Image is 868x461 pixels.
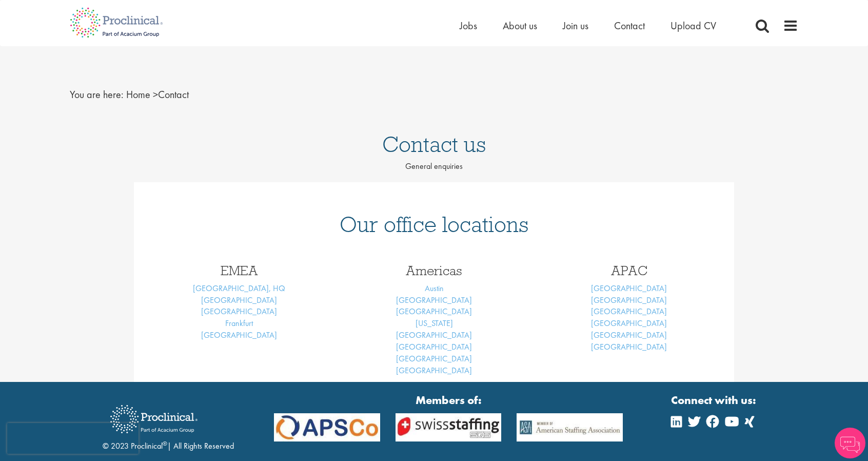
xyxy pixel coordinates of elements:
[563,19,588,32] a: Join us
[201,306,277,317] a: [GEOGRAPHIC_DATA]
[591,283,667,294] a: [GEOGRAPHIC_DATA]
[126,88,189,101] span: Contact
[153,88,158,101] span: >
[591,330,667,340] a: [GEOGRAPHIC_DATA]
[416,318,453,329] a: [US_STATE]
[396,295,472,305] a: [GEOGRAPHIC_DATA]
[396,306,472,317] a: [GEOGRAPHIC_DATA]
[70,88,124,101] span: You are here:
[396,365,472,376] a: [GEOGRAPHIC_DATA]
[425,283,444,294] a: Austin
[396,341,472,352] a: [GEOGRAPHIC_DATA]
[396,330,472,340] a: [GEOGRAPHIC_DATA]
[509,413,630,441] img: APSCo
[149,264,329,277] h3: EMEA
[670,19,716,32] a: Upload CV
[103,397,234,452] div: © 2023 Proclinical | All Rights Reserved
[103,398,205,440] img: Proclinical Recruitment
[149,213,719,236] h1: Our office locations
[126,88,150,101] a: breadcrumb link to Home
[201,330,277,340] a: [GEOGRAPHIC_DATA]
[503,19,537,32] a: About us
[591,295,667,305] a: [GEOGRAPHIC_DATA]
[396,353,472,364] a: [GEOGRAPHIC_DATA]
[591,341,667,352] a: [GEOGRAPHIC_DATA]
[266,413,388,441] img: APSCo
[539,264,719,277] h3: APAC
[614,19,645,32] a: Contact
[388,413,509,441] img: APSCo
[344,264,524,277] h3: Americas
[274,392,623,408] strong: Members of:
[193,283,285,294] a: [GEOGRAPHIC_DATA], HQ
[7,423,139,454] iframe: reCAPTCHA
[671,392,758,408] strong: Connect with us:
[225,318,253,329] a: Frankfurt
[835,428,865,458] img: Chatbot
[201,295,277,305] a: [GEOGRAPHIC_DATA]
[460,19,477,32] a: Jobs
[163,439,167,448] sup: ®
[591,318,667,329] a: [GEOGRAPHIC_DATA]
[591,306,667,317] a: [GEOGRAPHIC_DATA]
